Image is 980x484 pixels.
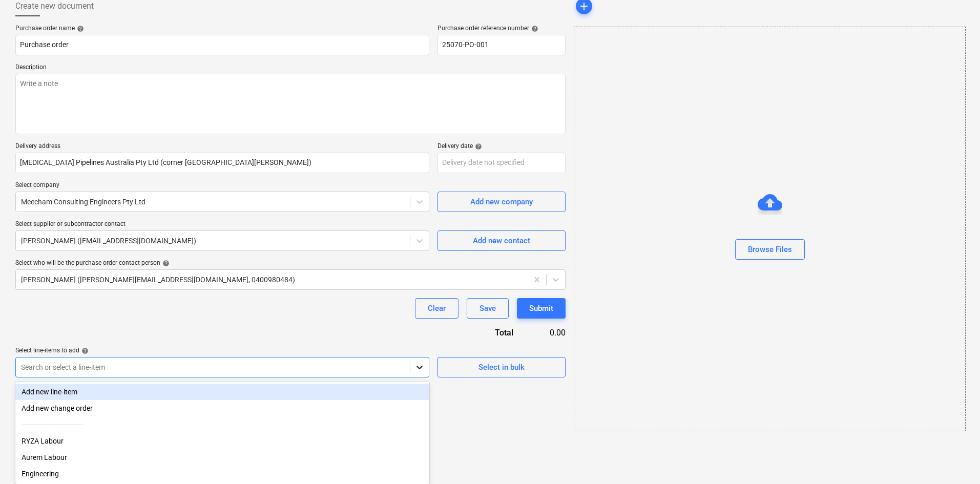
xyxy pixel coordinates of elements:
button: Select in bulk [437,357,566,377]
div: Aurem Labour [15,449,429,466]
div: Engineering [15,466,429,482]
div: ------------------------------ [15,416,429,433]
div: Save [479,302,496,315]
p: Select supplier or subcontractor contact [15,220,429,230]
button: Save [467,298,509,319]
div: Add new company [470,195,533,208]
input: Delivery date not specified [437,153,566,173]
button: Add new contact [437,230,566,251]
span: help [79,347,89,354]
input: Document name [15,35,429,55]
div: Select line-items to add [15,347,429,355]
div: Select who will be the purchase order contact person [15,259,566,267]
input: Delivery address [15,153,429,173]
button: Clear [415,298,458,319]
p: Description [15,64,566,74]
div: Add new line-item [15,384,429,400]
iframe: Chat Widget [929,435,980,484]
div: RYZA Labour [15,433,429,449]
button: Add new company [437,192,566,212]
span: help [529,25,538,32]
div: Purchase order reference number [437,25,566,33]
div: Delivery date [437,142,566,151]
p: Delivery address [15,142,429,153]
div: Submit [529,302,553,315]
div: Clear [428,302,446,315]
p: Select company [15,181,429,192]
span: help [160,260,170,267]
div: Select in bulk [478,361,525,374]
button: Submit [517,298,566,319]
div: Purchase order name [15,25,429,33]
div: 0.00 [530,327,566,339]
div: Browse Files [748,243,792,256]
button: Browse Files [735,239,805,260]
span: help [473,143,482,150]
div: Browse Files [574,27,966,431]
div: Add new change order [15,400,429,416]
input: Order number [437,35,566,55]
div: Total [432,327,530,339]
span: help [75,25,84,32]
div: Add new contact [473,234,530,247]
